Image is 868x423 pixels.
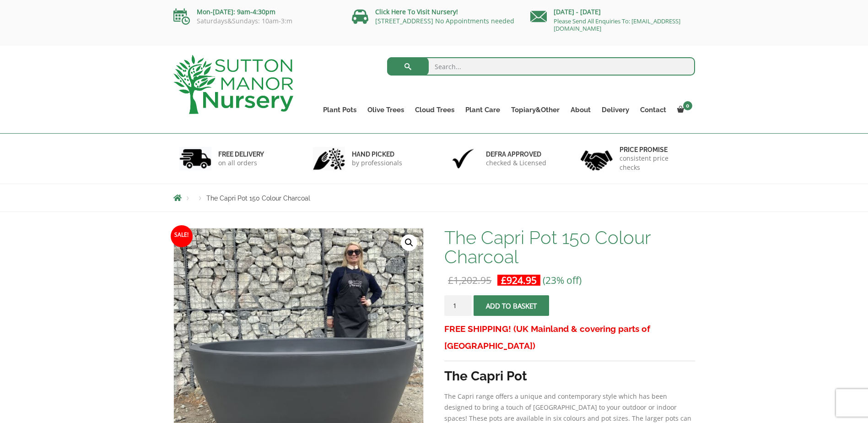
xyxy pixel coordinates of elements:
[672,103,695,116] a: 0
[444,320,695,354] h3: FREE SHIPPING! (UK Mainland & covering parts of [GEOGRAPHIC_DATA])
[362,103,410,116] a: Olive Trees
[447,147,479,170] img: 3.jpg
[444,369,527,384] strong: The Capri Pot
[486,150,546,158] h6: Defra approved
[218,150,264,158] h6: FREE DELIVERY
[501,274,537,287] bdi: 924.95
[352,158,402,168] p: by professionals
[596,103,635,116] a: Delivery
[506,103,565,116] a: Topiary&Other
[206,195,310,202] span: The Capri Pot 150 Colour Charcoal
[620,146,689,154] h6: Price promise
[387,57,695,76] input: Search...
[171,225,193,247] span: Sale!
[173,17,338,25] p: Saturdays&Sundays: 10am-3:m
[375,7,458,16] a: Click Here To Visit Nursery!
[543,274,582,287] span: (23% off)
[460,103,506,116] a: Plant Care
[448,274,491,287] bdi: 1,202.95
[173,6,338,17] p: Mon-[DATE]: 9am-4:30pm
[683,101,692,110] span: 0
[444,228,695,266] h1: The Capri Pot 150 Colour Charcoal
[173,194,695,201] nav: Breadcrumbs
[554,17,680,33] a: Please Send All Enquiries To: [EMAIL_ADDRESS][DOMAIN_NAME]
[352,150,402,158] h6: hand picked
[486,158,546,168] p: checked & Licensed
[375,16,514,25] a: [STREET_ADDRESS] No Appointments needed
[218,158,264,168] p: on all orders
[410,103,460,116] a: Cloud Trees
[401,234,417,251] a: View full-screen image gallery
[313,147,345,170] img: 2.jpg
[173,55,293,114] img: logo
[179,147,211,170] img: 1.jpg
[318,103,362,116] a: Plant Pots
[444,295,472,316] input: Product quantity
[448,274,453,287] span: £
[565,103,596,116] a: About
[620,154,689,172] p: consistent price checks
[474,295,549,316] button: Add to basket
[635,103,672,116] a: Contact
[530,6,695,17] p: [DATE] - [DATE]
[501,274,507,287] span: £
[581,145,613,173] img: 4.jpg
